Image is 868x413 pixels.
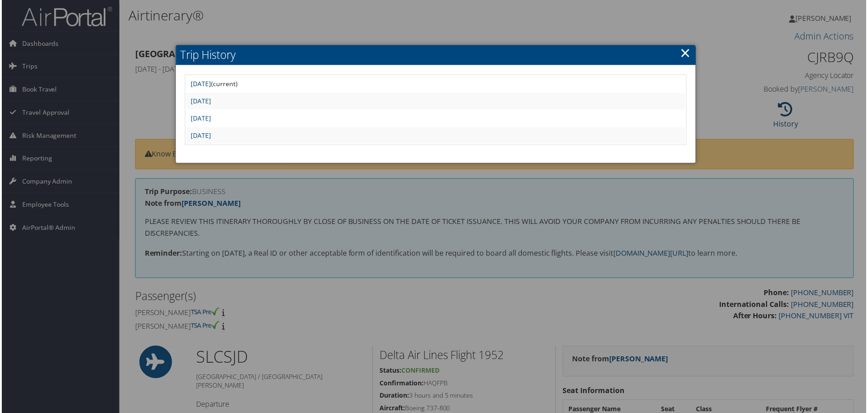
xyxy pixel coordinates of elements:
h2: Trip History [175,45,697,65]
td: (current) [185,76,686,92]
a: [DATE] [190,114,210,123]
a: [DATE] [190,131,210,140]
a: [DATE] [190,97,210,106]
a: × [681,44,692,62]
a: [DATE] [190,80,210,88]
